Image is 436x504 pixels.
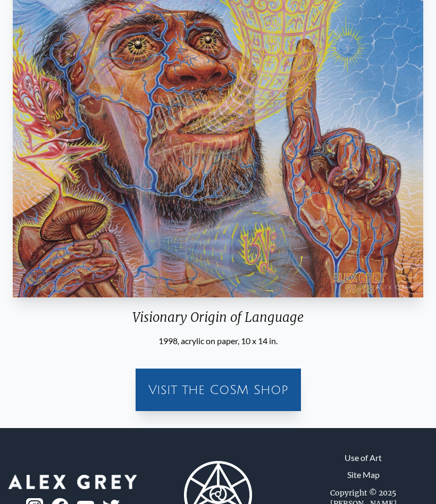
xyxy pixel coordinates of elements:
[9,310,427,335] div: Visionary Origin of Language
[347,469,380,482] a: Site Map
[345,452,382,465] a: Use of Art
[9,335,427,348] div: 1998, acrylic on paper, 10 x 14 in.
[140,373,297,407] a: Visit the CoSM Shop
